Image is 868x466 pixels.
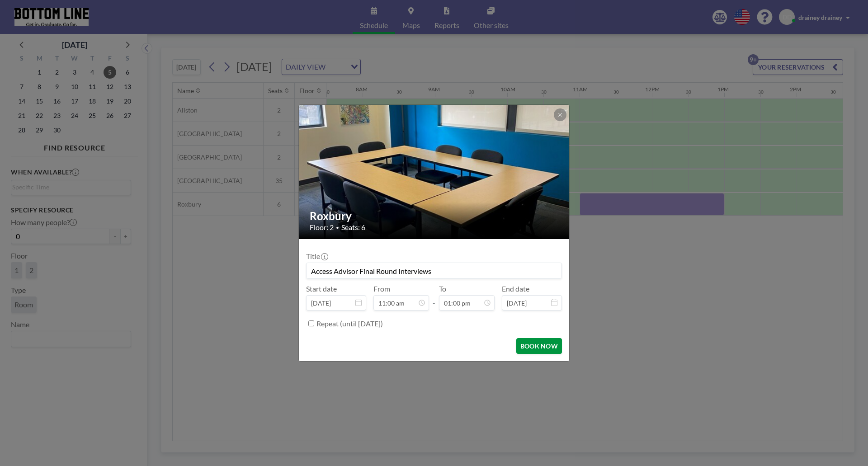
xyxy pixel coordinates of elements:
[373,284,390,293] label: From
[502,284,529,293] label: End date
[516,338,562,354] button: BOOK NOW
[336,224,339,231] span: •
[341,223,365,232] span: Seats: 6
[307,263,561,278] input: drainey's reservation
[310,209,559,223] h2: Roxbury
[310,223,334,232] span: Floor: 2
[306,252,327,261] label: Title
[433,287,435,307] span: -
[299,37,570,308] img: 537.jpg
[439,284,446,293] label: To
[306,284,337,293] label: Start date
[316,319,383,328] label: Repeat (until [DATE])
